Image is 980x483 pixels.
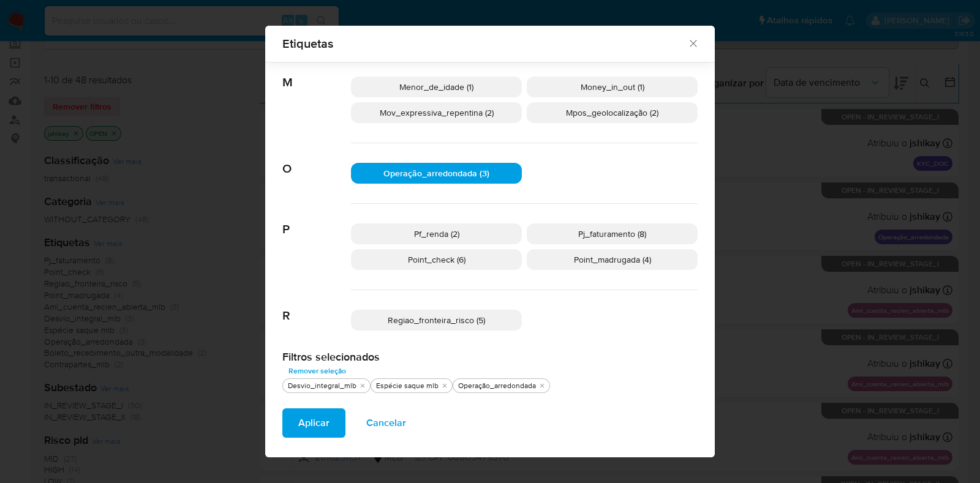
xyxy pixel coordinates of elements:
[414,228,459,240] span: Pf_renda (2)
[366,410,406,436] span: Cancelar
[456,381,538,391] div: Operação_arredondada
[578,228,646,240] span: Pj_faturamento (8)
[282,408,345,438] button: Aplicar
[282,350,698,364] h2: Filtros selecionados
[408,253,466,266] span: Point_check (6)
[537,381,547,391] button: quitar Operação_arredondada
[358,381,367,391] button: quitar Desvio_integral_mlb
[527,223,698,244] div: Pj_faturamento (8)
[282,204,351,237] span: P
[374,381,441,391] div: Espécie saque mlb
[399,81,473,93] span: Menor_de_idade (1)
[282,57,351,90] span: M
[383,167,489,179] span: Operação_arredondada (3)
[351,77,522,97] div: Menor_de_idade (1)
[566,107,658,119] span: Mpos_geolocalização (2)
[351,163,522,184] div: Operação_arredondada (3)
[288,365,346,377] span: Remover seleção
[388,314,485,326] span: Regiao_fronteira_risco (5)
[350,408,422,438] button: Cancelar
[298,410,330,436] span: Aplicar
[282,143,351,176] span: O
[527,102,698,123] div: Mpos_geolocalização (2)
[687,37,698,48] button: Fechar
[581,81,644,93] span: Money_in_out (1)
[527,249,698,270] div: Point_madrugada (4)
[351,102,522,123] div: Mov_expressiva_repentina (2)
[440,381,450,391] button: quitar Espécie saque mlb
[380,107,494,119] span: Mov_expressiva_repentina (2)
[282,37,687,50] span: Etiquetas
[351,223,522,244] div: Pf_renda (2)
[574,253,651,266] span: Point_madrugada (4)
[527,77,698,97] div: Money_in_out (1)
[285,381,359,391] div: Desvio_integral_mlb
[351,249,522,270] div: Point_check (6)
[282,364,352,378] button: Remover seleção
[282,290,351,323] span: R
[351,310,522,331] div: Regiao_fronteira_risco (5)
